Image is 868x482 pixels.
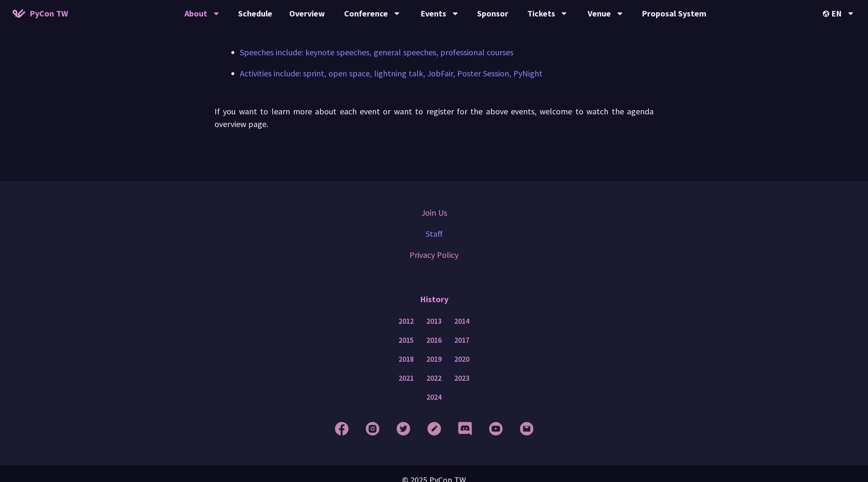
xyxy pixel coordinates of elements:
[426,354,442,365] a: 2019
[426,316,442,327] a: 2013
[399,373,414,384] a: 2021
[458,422,472,436] img: Discord Footer Icon
[399,354,414,365] a: 2018
[489,422,503,436] img: YouTube Footer Icon
[410,249,458,261] a: Privacy Policy
[335,422,349,436] img: Facebook Footer Icon
[454,354,469,365] a: 2020
[240,67,628,80] p: Activities include: sprint, open space, lightning talk, JobFair, Poster Session, PyNight
[426,392,442,403] a: 2024
[399,316,414,327] a: 2012
[426,373,442,384] a: 2022
[426,335,442,346] a: 2016
[366,422,380,436] img: Instagram Footer Icon
[240,46,628,59] p: Speeches include: keynote speeches, general speeches, professional courses
[30,7,68,20] span: PyCon TW
[399,335,414,346] a: 2015
[427,422,441,436] img: Blog Footer Icon
[214,105,654,130] p: If you want to learn more about each event or want to register for the above events, welcome to w...
[823,11,831,17] img: Locale Icon
[454,335,469,346] a: 2017
[426,227,443,240] a: Staff
[420,287,448,312] p: History
[520,422,534,436] img: Email Footer Icon
[421,206,447,219] a: Join Us
[13,9,25,18] img: Home icon of PyCon TW 2025
[454,316,469,327] a: 2014
[4,3,76,24] a: PyCon TW
[454,373,469,384] a: 2023
[396,422,410,436] img: Twitter Footer Icon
